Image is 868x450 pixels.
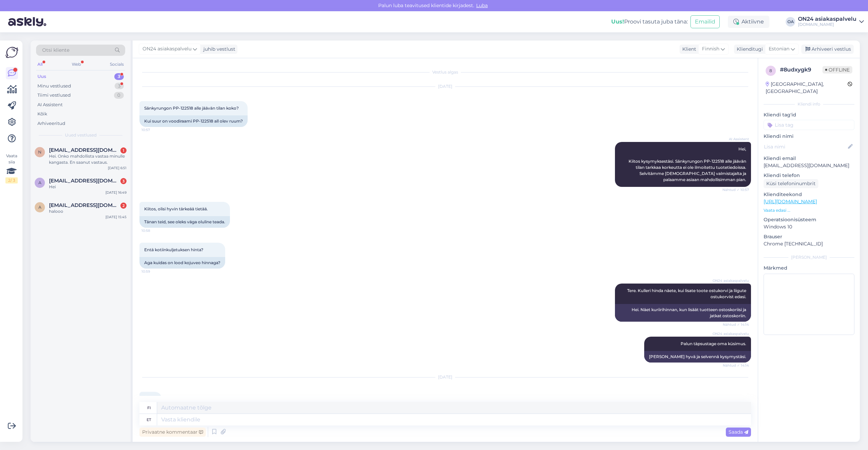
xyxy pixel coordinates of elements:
div: Minu vestlused [37,83,71,90]
p: [EMAIL_ADDRESS][DOMAIN_NAME] [764,162,854,169]
div: Uus [37,73,46,80]
span: Offline [822,66,852,74]
span: a [38,205,41,210]
p: Chrome [TECHNICAL_ID] [764,240,854,247]
div: Proovi tasuta juba täna: [611,18,688,26]
a: ON24 asiakaspalvelu[DOMAIN_NAME] [798,16,864,27]
span: ON24 asiakaspalvelu [713,278,749,283]
p: Kliendi nimi [764,133,854,140]
span: Finnish [702,45,719,53]
div: All [36,60,44,69]
div: Klienditugi [734,46,763,53]
p: Kliendi email [764,155,854,162]
div: [DATE] 16:49 [105,190,127,195]
span: Asta.veiler@gmail.com [49,178,120,184]
span: ON24 asiakaspalvelu [713,331,749,336]
span: Palun täpsustage oma küsimus. [681,341,746,346]
div: AI Assistent [37,101,63,108]
div: Privaatne kommentaar [139,428,206,437]
p: Windows 10 [764,223,854,230]
div: Tänan teid, see oleks väga oluline teada. [139,216,230,228]
p: Brauser [764,233,854,240]
span: Uued vestlused [65,132,97,138]
div: Klient [680,46,696,53]
span: Natalie.pinhasov81@gmail.com [49,147,120,153]
span: N [38,149,41,155]
span: Sänkyrungon PP-122518 alle jäävän tilan koko? [144,106,239,111]
div: [DATE] [139,83,751,90]
span: ON24 asiakaspalvelu [143,45,191,53]
div: Kõik [37,111,47,117]
input: Lisa tag [764,120,854,130]
div: [PERSON_NAME] hyvä ja selvennä kysymystäsi. [644,351,751,363]
input: Lisa nimi [764,143,847,150]
div: Hei [49,184,127,190]
span: Tere. Kulleri hinda näete, kui lisate toote ostukorvi ja liigute ostukorvist edasi. [627,288,747,299]
span: Otsi kliente [42,47,69,54]
span: A [38,180,41,185]
div: Arhiveeritud [37,120,65,127]
div: 2 / 3 [5,177,18,183]
button: Emailid [690,15,720,28]
div: Kliendi info [764,101,854,107]
span: Nähtud ✓ 14:14 [723,363,749,368]
span: Luba [474,2,490,9]
a: [URL][DOMAIN_NAME] [764,198,817,205]
div: halooo [49,208,127,214]
p: Operatsioonisüsteem [764,216,854,223]
span: Entä kotiinkuljetuksen hinta? [144,247,203,252]
div: 3 [115,83,124,90]
span: 10:57 [141,127,167,132]
span: Kiitos, olisi hyvin tärkeää tietää. [144,206,208,211]
div: Socials [108,60,125,69]
div: Hei. Onko mahdollista vastaa minulle kangasta. En saanut vastaus. [49,153,127,165]
div: Kui suur on voodiraami PP-122518 all olev ruum? [139,115,248,127]
div: Küsi telefoninumbrit [764,179,818,188]
b: Uus! [611,18,624,25]
div: # 8udxygk9 [780,66,822,74]
div: 3 [114,73,124,80]
div: 1 [120,147,127,154]
p: Kliendi tag'id [764,111,854,118]
span: Saada [729,429,748,435]
div: juhib vestlust [201,46,235,53]
div: [DATE] 6:51 [108,165,127,171]
span: Estonian [769,45,789,53]
div: Arhiveeri vestlus [801,45,854,54]
div: ON24 asiakaspalvelu [798,16,856,22]
span: 8 [769,68,772,73]
div: Hei. Näet kuriirihinnan, kun lisäät tuotteen ostoskoriisi ja jatkat ostoskoriin. [615,304,751,322]
div: [DATE] 15:45 [105,214,127,220]
p: Märkmed [764,264,854,272]
span: 10:58 [141,228,167,233]
span: asta.veler@gmail.com [49,202,120,208]
div: fi [147,402,151,414]
span: Nähtud ✓ 10:57 [722,187,749,192]
div: OA [786,17,795,27]
div: 2 [120,203,127,209]
p: Klienditeekond [764,191,854,198]
p: Vaata edasi ... [764,207,854,213]
p: Kliendi telefon [764,172,854,179]
div: 0 [114,92,124,99]
img: Askly Logo [5,46,18,59]
div: [GEOGRAPHIC_DATA], [GEOGRAPHIC_DATA] [766,81,848,95]
div: Vaata siia [5,153,18,183]
div: Tiimi vestlused [37,92,71,99]
div: et [147,414,151,425]
div: [PERSON_NAME] [764,254,854,260]
div: Web [70,60,82,69]
div: Vestlus algas [139,69,751,75]
div: Aga kuidas on lood kojuveo hinnaga? [139,257,225,269]
div: 3 [120,178,127,184]
div: [DOMAIN_NAME] [798,22,856,27]
span: AI Assistent [723,136,749,142]
span: Nähtud ✓ 14:14 [723,322,749,327]
div: [DATE] [139,374,751,380]
span: 10:59 [141,269,167,274]
div: Aktiivne [728,16,769,28]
